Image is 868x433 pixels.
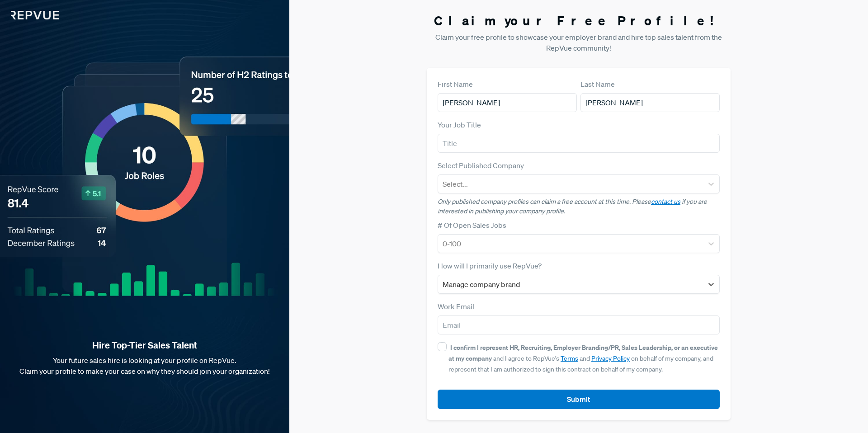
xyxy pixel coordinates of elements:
p: Only published company profiles can claim a free account at this time. Please if you are interest... [438,197,720,216]
a: Terms [561,354,578,362]
label: First Name [438,79,473,89]
label: Your Job Title [438,119,481,130]
strong: Hire Top-Tier Sales Talent [14,339,275,351]
label: Select Published Company [438,160,524,171]
span: and I agree to RepVue’s and on behalf of my company, and represent that I am authorized to sign t... [448,344,718,373]
strong: I confirm I represent HR, Recruiting, Employer Branding/PR, Sales Leadership, or an executive at ... [448,343,718,362]
button: Submit [438,390,720,409]
p: Your future sales hire is looking at your profile on RepVue. Claim your profile to make your case... [14,355,275,377]
p: Claim your free profile to showcase your employer brand and hire top sales talent from the RepVue... [427,32,731,53]
input: Email [438,315,720,334]
h3: Claim your Free Profile! [427,13,731,28]
input: Title [438,134,720,153]
label: Last Name [580,79,615,89]
label: Work Email [438,301,474,312]
label: # Of Open Sales Jobs [438,220,506,231]
input: Last Name [580,93,720,112]
a: contact us [651,198,680,206]
a: Privacy Policy [591,354,630,362]
label: How will I primarily use RepVue? [438,260,542,271]
input: First Name [438,93,577,112]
